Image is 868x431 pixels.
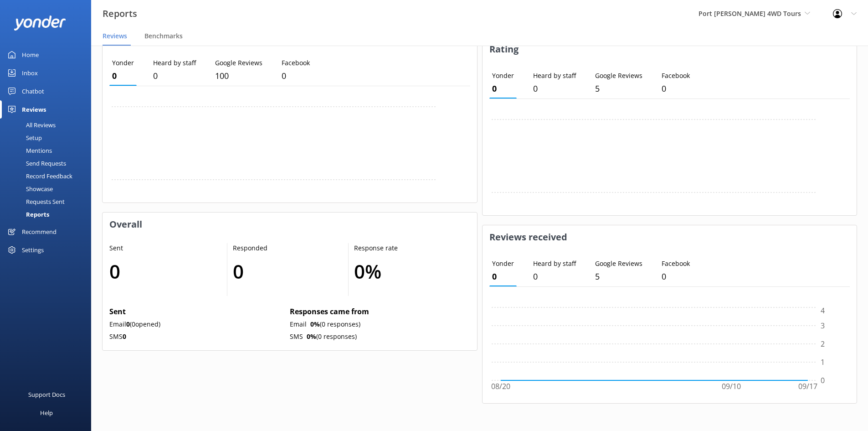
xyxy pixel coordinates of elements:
[233,256,339,286] h1: 0
[5,157,91,170] a: Send Requests
[103,6,137,21] h3: Reports
[109,306,286,318] p: Sent
[699,9,801,18] span: Port [PERSON_NAME] 4WD Tours
[5,131,91,144] a: Setup
[307,332,316,341] b: 0 %
[5,208,49,221] div: Reports
[307,332,357,342] p: (0 responses)
[821,375,825,385] tspan: 0
[492,270,514,283] p: 0
[492,71,514,81] p: Yonder
[492,259,514,269] p: Yonder
[233,243,339,253] p: Responded
[5,131,42,144] div: Setup
[595,82,642,95] p: 5
[5,157,66,170] div: Send Requests
[662,259,690,269] p: Facebook
[5,182,53,195] div: Showcase
[40,404,53,422] div: Help
[215,58,262,68] p: Google Reviews
[533,270,576,283] p: 0
[533,259,576,269] p: Heard by staff
[5,195,65,208] div: Requests Sent
[5,144,91,157] a: Mentions
[821,306,825,316] tspan: 4
[290,332,303,342] p: SMS
[5,195,91,208] a: Requests Sent
[483,37,857,61] h3: Rating
[310,320,320,328] b: 0 %
[22,82,44,100] div: Chatbot
[5,170,91,182] a: Record Feedback
[109,256,218,286] h1: 0
[5,119,56,131] div: All Reviews
[491,382,510,392] tspan: 08/20
[28,385,65,404] div: Support Docs
[109,332,286,342] p: SMS
[821,357,825,367] tspan: 1
[5,144,52,157] div: Mentions
[483,225,857,249] h3: Reviews received
[798,382,817,392] tspan: 09/17
[282,69,310,83] p: 0
[144,31,183,41] span: Benchmarks
[215,69,262,83] p: 100
[282,58,310,68] p: Facebook
[103,31,127,41] span: Reviews
[5,208,91,221] a: Reports
[22,241,44,259] div: Settings
[22,223,56,241] div: Recommend
[492,82,514,95] p: 0
[112,69,134,83] p: 0
[662,82,690,95] p: 0
[721,382,740,392] tspan: 09/10
[595,270,642,283] p: 5
[290,319,307,329] p: Email
[662,71,690,81] p: Facebook
[153,69,196,83] p: 0
[662,270,690,283] p: 0
[354,256,461,286] h1: 0 %
[22,100,46,119] div: Reviews
[533,82,576,95] p: 0
[595,259,642,269] p: Google Reviews
[109,243,218,253] p: Sent
[22,46,39,64] div: Home
[126,320,130,328] b: 0
[112,58,134,68] p: Yonder
[354,243,461,253] p: Response rate
[5,119,91,131] a: All Reviews
[821,321,825,331] tspan: 3
[5,170,72,182] div: Record Feedback
[123,332,126,341] b: 0
[310,319,360,329] p: (0 responses)
[22,64,38,82] div: Inbox
[103,213,477,236] h3: Overall
[109,319,286,329] p: Email ( 0 opened)
[595,71,642,81] p: Google Reviews
[821,339,825,349] tspan: 2
[14,16,66,31] img: yonder-white-logo.png
[5,182,91,195] a: Showcase
[153,58,196,68] p: Heard by staff
[533,71,576,81] p: Heard by staff
[290,306,467,318] p: Responses came from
